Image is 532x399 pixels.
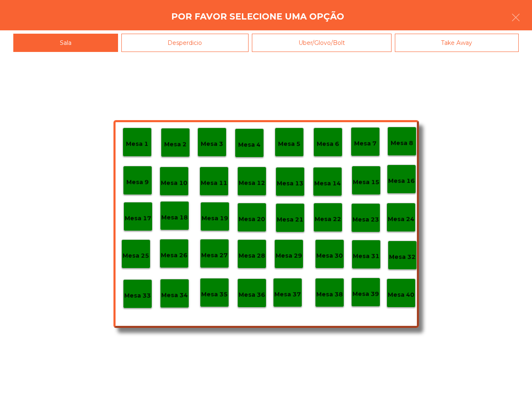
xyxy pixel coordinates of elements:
[388,214,414,224] p: Mesa 24
[352,215,379,224] p: Mesa 23
[201,139,223,149] p: Mesa 3
[239,251,265,261] p: Mesa 28
[315,214,341,224] p: Mesa 22
[278,139,300,149] p: Mesa 5
[126,177,149,187] p: Mesa 9
[239,178,265,188] p: Mesa 12
[239,290,265,300] p: Mesa 36
[201,178,227,188] p: Mesa 11
[161,178,187,188] p: Mesa 10
[388,290,414,300] p: Mesa 40
[277,215,303,224] p: Mesa 21
[126,139,148,149] p: Mesa 1
[352,289,379,299] p: Mesa 39
[124,291,151,300] p: Mesa 33
[316,290,343,299] p: Mesa 38
[389,252,416,262] p: Mesa 32
[123,251,149,261] p: Mesa 25
[161,251,187,260] p: Mesa 26
[276,251,302,261] p: Mesa 29
[395,34,519,52] div: Take Away
[239,214,265,224] p: Mesa 20
[201,251,228,260] p: Mesa 27
[125,214,151,223] p: Mesa 17
[252,34,392,52] div: Uber/Glovo/Bolt
[314,179,341,188] p: Mesa 14
[274,290,301,299] p: Mesa 37
[202,214,228,223] p: Mesa 19
[353,251,379,261] p: Mesa 31
[164,140,187,149] p: Mesa 2
[13,34,118,52] div: Sala
[171,10,344,23] h4: Por favor selecione uma opção
[388,176,415,186] p: Mesa 16
[121,34,249,52] div: Desperdicio
[317,139,339,149] p: Mesa 6
[161,213,188,222] p: Mesa 18
[238,140,261,150] p: Mesa 4
[161,291,188,300] p: Mesa 34
[277,179,303,188] p: Mesa 13
[316,251,343,261] p: Mesa 30
[353,177,379,187] p: Mesa 15
[391,138,413,148] p: Mesa 8
[354,139,377,148] p: Mesa 7
[201,290,228,299] p: Mesa 35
